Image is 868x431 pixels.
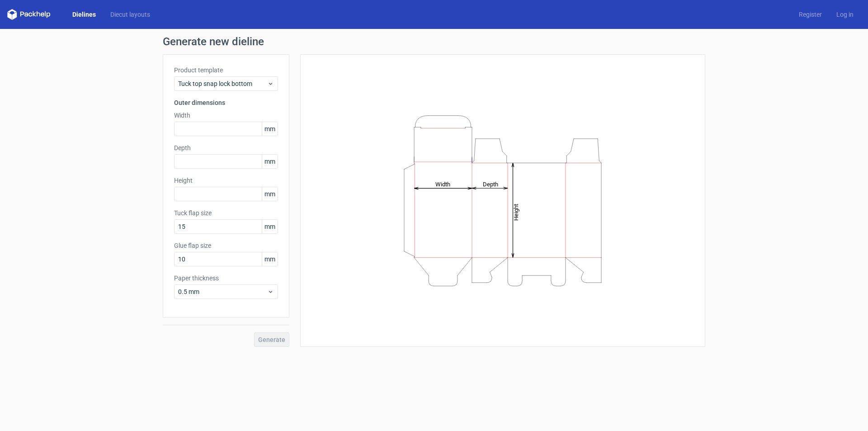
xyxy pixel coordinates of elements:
h1: Generate new dieline [163,36,705,47]
span: mm [262,187,278,201]
label: Paper thickness [174,274,278,283]
a: Register [792,10,829,19]
label: Depth [174,143,278,152]
tspan: Depth [483,180,498,187]
span: mm [262,155,278,168]
a: Diecut layouts [103,10,157,19]
span: mm [262,220,278,233]
span: mm [262,122,278,136]
span: mm [262,252,278,266]
label: Height [174,176,278,185]
h3: Outer dimensions [174,98,278,107]
span: 0.5 mm [178,287,267,296]
a: Dielines [65,10,103,19]
tspan: Height [513,204,519,220]
tspan: Width [435,180,450,187]
label: Tuck flap size [174,208,278,218]
a: Log in [829,10,861,19]
label: Glue flap size [174,241,278,250]
span: Tuck top snap lock bottom [178,79,267,88]
label: Width [174,111,278,120]
label: Product template [174,66,278,75]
